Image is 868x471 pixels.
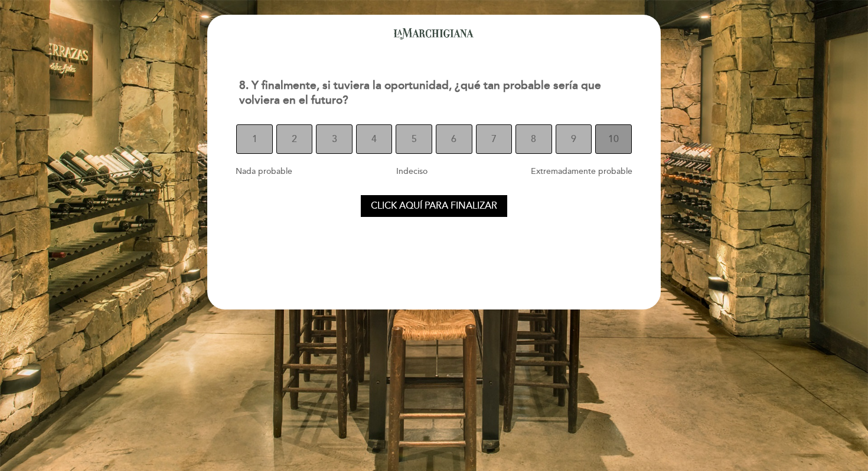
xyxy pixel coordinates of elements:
span: Indeciso [396,166,428,176]
button: Click aquí para finalizar [361,195,507,218]
span: 9 [571,123,576,156]
span: 7 [491,123,497,156]
button: 8 [515,124,552,154]
button: 7 [476,124,513,154]
span: Nada probable [236,166,292,176]
span: 3 [332,123,337,156]
button: 2 [276,124,313,154]
button: 5 [396,124,432,154]
button: 6 [436,124,472,154]
button: 3 [316,124,353,154]
span: 5 [412,123,417,156]
img: header_1728045855.jpeg [393,27,475,41]
span: Extremadamente probable [531,166,632,176]
button: 10 [595,124,632,154]
span: 2 [292,123,297,156]
span: 4 [371,123,377,156]
span: 8 [531,123,536,156]
button: 1 [236,124,273,154]
span: 10 [608,123,619,156]
span: 6 [451,123,456,156]
span: 1 [252,123,257,156]
div: 8. Y finalmente, si tuviera la oportunidad, ¿qué tan probable sería que volviera en el futuro? [230,71,638,115]
button: 4 [356,124,393,154]
button: 9 [556,124,592,154]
